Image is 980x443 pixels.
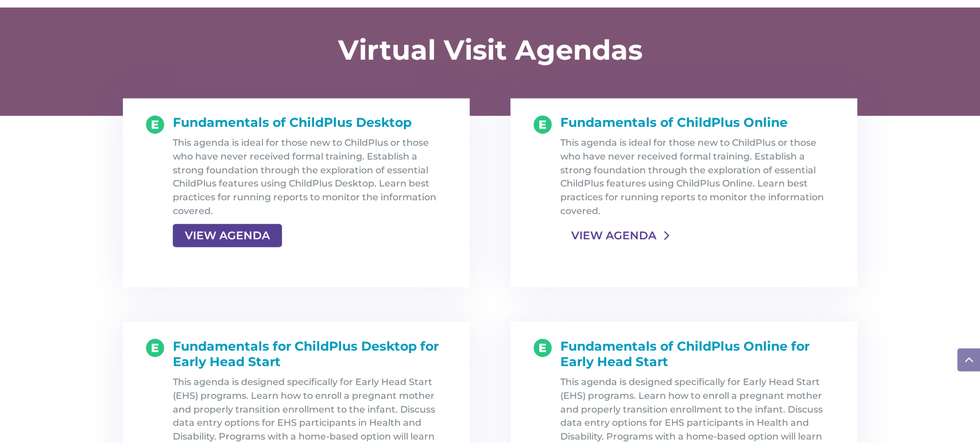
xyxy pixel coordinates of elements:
p: This agenda is ideal for those new to ChildPlus or those who have never received formal training.... [560,136,835,218]
span: Fundamentals of ChildPlus Online [560,115,788,130]
a: VIEW AGENDA [560,225,667,246]
h1: Virtual Visit Agendas [266,36,714,69]
span: Fundamentals of ChildPlus Desktop [173,115,412,130]
span: Fundamentals of ChildPlus Online for Early Head Start [560,338,809,368]
span: Fundamentals for ChildPlus Desktop for Early Head Start [173,338,439,368]
p: This agenda is ideal for those new to ChildPlus or those who have never received formal training.... [173,136,447,218]
a: VIEW AGENDA [173,224,282,247]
